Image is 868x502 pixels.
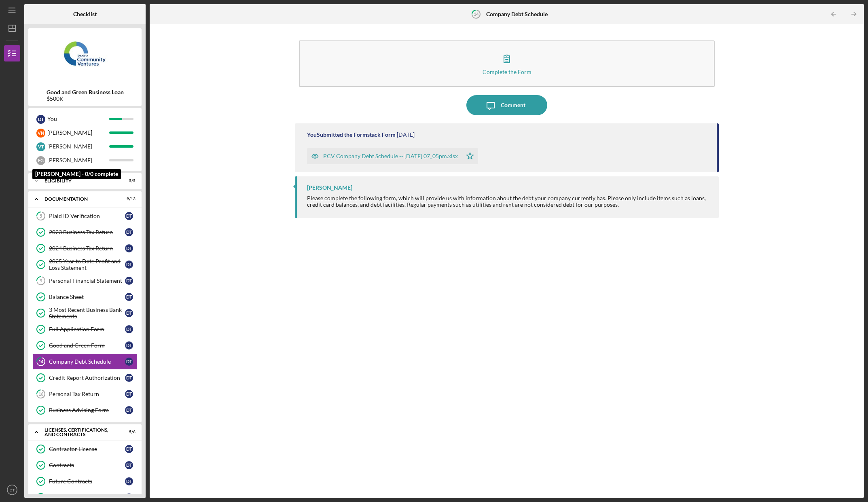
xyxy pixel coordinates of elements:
[44,178,115,183] div: Eligibility
[10,488,15,492] text: DT
[47,153,109,167] div: [PERSON_NAME]
[125,445,133,453] div: D T
[49,462,125,468] div: Contracts
[32,224,138,240] a: 2023 Business Tax ReturnDT
[307,131,396,138] div: You Submitted the Formstack Form
[49,307,125,320] div: 3 Most Recent Business Bank Statements
[125,228,133,236] div: D T
[49,446,125,452] div: Contractor License
[483,69,531,75] div: Complete the Form
[501,95,525,115] div: Comment
[125,293,133,301] div: D T
[486,11,548,17] b: Company Debt Schedule
[307,184,352,191] div: [PERSON_NAME]
[49,258,125,271] div: 2025 Year to Date Profit and Loss Statement
[44,428,115,437] div: Licenses, Certifications, and Contracts
[32,386,138,402] a: 16Personal Tax ReturnDT
[44,197,115,201] div: Documentation
[32,240,138,256] a: 2024 Business Tax ReturnDT
[125,390,133,398] div: D T
[47,112,109,126] div: You
[38,392,44,397] tspan: 16
[32,441,138,457] a: Contractor LicenseDT
[40,278,42,284] tspan: 9
[397,131,415,138] time: 2025-08-21 23:05
[47,95,124,102] div: $500K
[125,477,133,485] div: D T
[4,482,20,498] button: DT
[323,153,458,159] div: PCV Company Debt Schedule -- [DATE] 07_05pm.xlsx
[28,32,142,81] img: Product logo
[32,256,138,273] a: 2025 Year to Date Profit and Loss StatementDT
[36,115,45,124] div: D T
[49,342,125,349] div: Good and Green Form
[125,461,133,469] div: D T
[36,156,45,165] div: E G
[49,229,125,235] div: 2023 Business Tax Return
[49,277,125,284] div: Personal Financial Statement
[49,326,125,333] div: Full Application Form
[32,370,138,386] a: Credit Report AuthorizationDT
[32,354,138,370] a: 14Company Debt ScheduleDT
[121,197,135,201] div: 9 / 13
[49,391,125,397] div: Personal Tax Return
[49,358,125,365] div: Company Debt Schedule
[36,129,45,138] div: V N
[121,430,135,434] div: 5 / 6
[32,473,138,489] a: Future ContractsDT
[32,208,138,224] a: 5Plaid ID VerificationDT
[125,325,133,333] div: D T
[307,148,478,164] button: PCV Company Debt Schedule -- [DATE] 07_05pm.xlsx
[47,126,109,140] div: [PERSON_NAME]
[125,244,133,252] div: D T
[299,40,715,87] button: Complete the Form
[49,294,125,300] div: Balance Sheet
[125,406,133,414] div: D T
[49,407,125,413] div: Business Advising Form
[125,374,133,382] div: D T
[32,457,138,473] a: ContractsDT
[38,359,44,364] tspan: 14
[125,309,133,317] div: D T
[47,89,124,95] b: Good and Green Business Loan
[73,11,97,17] b: Checklist
[32,321,138,337] a: Full Application FormDT
[125,212,133,220] div: D T
[36,142,45,151] div: V T
[49,213,125,219] div: Plaid ID Verification
[32,273,138,289] a: 9Personal Financial StatementDT
[49,478,125,485] div: Future Contracts
[307,195,711,208] div: Please complete the following form, which will provide us with information about the debt your co...
[121,178,135,183] div: 5 / 5
[125,358,133,366] div: D T
[125,261,133,269] div: D T
[32,402,138,418] a: Business Advising FormDT
[47,140,109,153] div: [PERSON_NAME]
[40,214,42,219] tspan: 5
[49,245,125,252] div: 2024 Business Tax Return
[466,95,547,115] button: Comment
[32,337,138,354] a: Good and Green FormDT
[32,289,138,305] a: Balance SheetDT
[49,375,125,381] div: Credit Report Authorization
[125,277,133,285] div: D T
[125,341,133,349] div: D T
[474,11,479,17] tspan: 14
[32,305,138,321] a: 3 Most Recent Business Bank StatementsDT
[125,494,133,502] div: D T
